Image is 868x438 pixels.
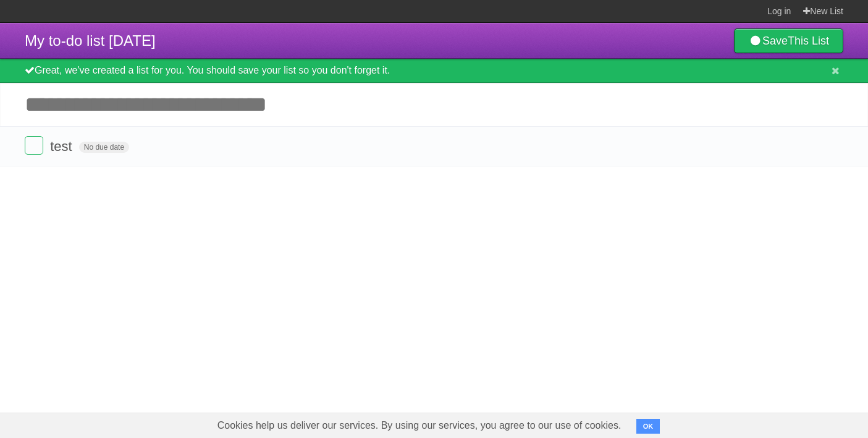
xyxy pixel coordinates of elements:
[636,419,660,434] button: OK
[25,32,156,49] span: My to-do list [DATE]
[25,136,43,155] label: Done
[79,142,129,153] span: No due date
[50,139,75,154] span: test
[788,35,829,47] b: This List
[734,28,843,53] a: SaveThis List
[205,413,634,438] span: Cookies help us deliver our services. By using our services, you agree to our use of cookies.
